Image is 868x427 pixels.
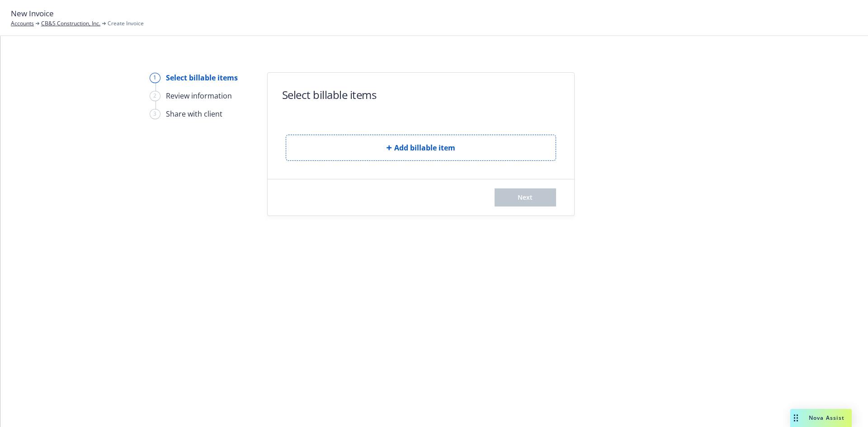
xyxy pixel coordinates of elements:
[790,409,802,427] div: Drag to move
[809,414,844,422] span: Nova Assist
[282,87,377,102] h1: Select billable items
[150,73,160,83] div: 1
[150,91,160,101] div: 2
[790,409,852,427] button: Nova Assist
[394,142,455,153] span: Add billable item
[108,19,144,28] span: Create Invoice
[150,109,160,119] div: 3
[286,135,556,161] button: Add billable item
[11,8,54,19] span: New Invoice
[166,108,222,119] div: Share with client
[166,90,232,101] div: Review information
[495,188,556,206] button: Next
[11,19,34,28] a: Accounts
[166,72,238,83] div: Select billable items
[41,19,100,28] a: CB&S Construction, Inc.
[518,193,533,202] span: Next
